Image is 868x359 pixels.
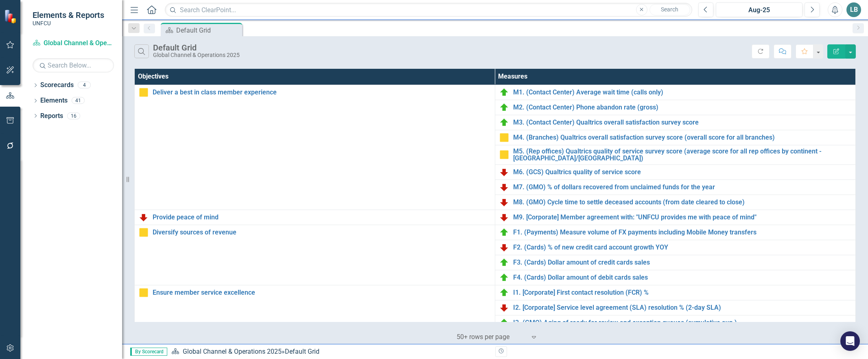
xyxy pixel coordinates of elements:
[139,88,149,97] img: Caution
[67,112,80,119] div: 16
[139,288,149,298] img: Caution
[78,82,91,89] div: 4
[139,228,149,237] img: Caution
[495,225,855,240] td: Double-Click to Edit Right Click for Context Menu
[4,9,18,24] img: ClearPoint Strategy
[499,273,509,282] img: On Target
[495,240,855,255] td: Double-Click to Edit Right Click for Context Menu
[513,274,851,281] a: F4. (Cards) Dollar amount of debit cards sales
[495,115,855,130] td: Double-Click to Edit Right Click for Context Menu
[495,145,855,164] td: Double-Click to Edit Right Click for Context Menu
[153,43,240,52] div: Default Grid
[153,89,491,96] a: Deliver a best in class member experience
[513,104,851,111] a: M2. (Contact Center) Phone abandon rate (gross)
[139,212,149,222] img: Below Plan
[40,112,63,121] a: Reports
[495,210,855,225] td: Double-Click to Edit Right Click for Context Menu
[499,118,509,127] img: On Target
[33,20,104,26] small: UNFCU
[513,304,851,311] a: I2. [Corporate] Service level agreement (SLA) resolution % (2-day SLA)
[846,2,861,17] button: LB
[513,134,851,141] a: M4. (Branches) Qualtrics overall satisfaction survey score (overall score for all branches)
[495,130,855,145] td: Double-Click to Edit Right Click for Context Menu
[513,289,851,296] a: I1. [Corporate] First contact resolution (FCR) %
[33,10,104,20] span: Elements & Reports
[499,103,509,112] img: On Target
[499,167,509,177] img: Below Plan
[513,169,851,176] a: M6. (GCS) Qualtrics quality of service score
[513,319,851,326] a: I3. (GMO) Aging of ready for review and exception queues (cumulative avg.)
[495,255,855,270] td: Double-Click to Edit Right Click for Context Menu
[499,228,509,237] img: On Target
[499,288,509,298] img: On Target
[513,244,851,251] a: F2. (Cards) % of new credit card account growth YOY
[40,96,68,105] a: Elements
[130,348,167,356] span: By Scorecard
[719,5,800,15] div: Aug-25
[649,4,690,15] button: Search
[513,119,851,126] a: M3. (Contact Center) Qualtrics overall satisfaction survey score
[499,88,509,97] img: On Target
[499,197,509,207] img: Below Plan
[495,300,855,315] td: Double-Click to Edit Right Click for Context Menu
[135,85,495,210] td: Double-Click to Edit Right Click for Context Menu
[840,331,860,351] div: Open Intercom Messenger
[495,195,855,210] td: Double-Click to Edit Right Click for Context Menu
[513,184,851,191] a: M7. (GMO) % of dollars recovered from unclaimed funds for the year
[495,315,855,331] td: Double-Click to Edit Right Click for Context Menu
[499,303,509,313] img: Below Plan
[499,133,509,142] img: Caution
[183,348,282,355] a: Global Channel & Operations 2025
[499,182,509,192] img: Below Plan
[495,165,855,180] td: Double-Click to Edit Right Click for Context Menu
[153,289,491,296] a: Ensure member service excellence
[33,39,114,48] a: Global Channel & Operations 2025
[499,258,509,267] img: On Target
[153,229,491,236] a: Diversify sources of revenue
[33,58,114,72] input: Search Below...
[495,180,855,195] td: Double-Click to Edit Right Click for Context Menu
[135,285,495,331] td: Double-Click to Edit Right Click for Context Menu
[135,210,495,225] td: Double-Click to Edit Right Click for Context Menu
[171,347,489,357] div: »
[499,150,509,160] img: Caution
[513,229,851,236] a: F1. (Payments) Measure volume of FX payments including Mobile Money transfers
[165,3,692,17] input: Search ClearPoint...
[153,52,240,58] div: Global Channel & Operations 2025
[513,199,851,206] a: M8. (GMO) Cycle time to settle deceased accounts (from date cleared to close)
[716,2,802,17] button: Aug-25
[495,285,855,300] td: Double-Click to Edit Right Click for Context Menu
[495,100,855,115] td: Double-Click to Edit Right Click for Context Menu
[135,225,495,285] td: Double-Click to Edit Right Click for Context Menu
[661,6,678,13] span: Search
[499,318,509,328] img: On Target
[176,25,240,35] div: Default Grid
[513,259,851,266] a: F3. (Cards) Dollar amount of credit cards sales
[285,348,319,355] div: Default Grid
[513,214,851,221] a: M9. [Corporate] Member agreement with: "UNFCU provides me with peace of mind"
[40,81,74,90] a: Scorecards
[153,214,491,221] a: Provide peace of mind
[513,89,851,96] a: M1. (Contact Center) Average wait time (calls only)
[499,212,509,222] img: Below Plan
[513,148,851,162] a: M5. (Rep offices) Qualtrics quality of service survey score (average score for all rep offices by...
[495,270,855,285] td: Double-Click to Edit Right Click for Context Menu
[72,97,85,104] div: 41
[499,243,509,252] img: Below Plan
[495,85,855,100] td: Double-Click to Edit Right Click for Context Menu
